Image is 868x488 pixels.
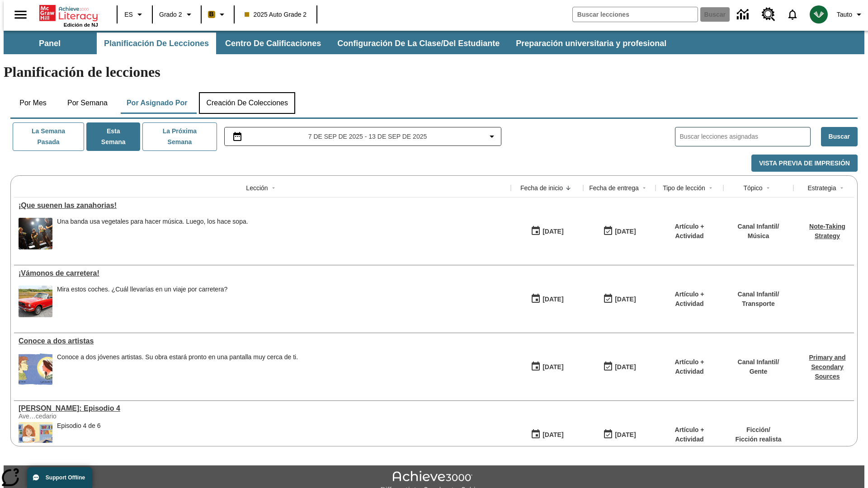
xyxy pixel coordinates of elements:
button: 09/07/25: Primer día en que estuvo disponible la lección [528,291,566,308]
a: Centro de información [731,2,756,27]
input: Buscar lecciones asignadas [680,130,810,143]
p: Canal Infantil / [738,222,779,231]
span: Tauto [837,10,852,19]
a: Centro de recursos, Se abrirá en una pestaña nueva. [756,2,781,27]
div: Conoce a dos jóvenes artistas. Su obra estará pronto en una pantalla muy cerca de ti. [57,353,298,385]
button: La próxima semana [142,122,217,151]
button: Esta semana [86,122,140,151]
div: [DATE] [615,361,636,373]
img: avatar image [810,5,828,23]
button: Perfil/Configuración [833,6,868,23]
div: Fecha de entrega [589,183,639,192]
img: Un autorretrato caricaturesco de Maya Halko y uno realista de Lyla Sowder-Yuson. [19,353,52,385]
button: Lenguaje: ES, Selecciona un idioma [120,6,149,23]
a: Portada [39,4,98,22]
div: [DATE] [542,294,563,305]
p: Artículo + Actividad [660,222,719,241]
button: Escoja un nuevo avatar [804,3,833,26]
button: Sort [563,183,574,193]
p: Transporte [738,299,779,309]
span: Grado 2 [159,10,182,19]
div: Episodio 4 de 6 [57,422,101,454]
div: Episodio 4 de 6 [57,422,101,430]
a: Elena Menope: Episodio 4, Lecciones [19,404,506,413]
div: Elena Menope: Episodio 4 [19,404,506,413]
button: Panel [5,33,95,54]
button: Vista previa de impresión [751,155,858,172]
img: Elena está sentada en la mesa de clase, poniendo pegamento en un trozo de papel. Encima de la mes... [19,422,52,454]
div: Mira estos coches. ¿Cuál llevarías en un viaje por carretera? [57,286,227,293]
div: Subbarra de navegación [4,31,864,54]
p: Artículo + Actividad [660,290,719,309]
div: Subbarra de navegación [4,33,675,54]
button: Sort [268,183,279,193]
button: Sort [639,183,650,193]
img: Un grupo de personas vestidas de negro toca música en un escenario. [19,218,52,249]
button: Por asignado por [119,92,195,114]
div: Conoce a dos artistas [19,337,506,345]
button: 09/07/25: Primer día en que estuvo disponible la lección [528,426,566,443]
p: Artículo + Actividad [660,357,719,376]
span: B [209,9,214,20]
div: Conoce a dos jóvenes artistas. Su obra estará pronto en una pantalla muy cerca de ti. [57,353,298,361]
a: ¡Que suenen las zanahorias!, Lecciones [19,202,506,210]
button: Por semana [60,92,115,114]
button: Grado: Grado 2, Elige un grado [156,6,198,23]
button: Planificación de lecciones [97,33,216,54]
button: Support Offline [27,467,92,488]
a: ¡Vámonos de carretera!, Lecciones [19,269,506,277]
button: 09/07/25: Último día en que podrá accederse la lección [600,358,639,375]
div: Estrategia [807,183,836,192]
p: Artículo + Actividad [660,425,719,444]
p: Canal Infantil / [738,290,779,299]
div: Fecha de inicio [520,183,563,192]
p: Ficción / [736,425,782,435]
button: 09/07/25: Primer día en que estuvo disponible la lección [528,223,566,240]
p: Música [738,231,779,241]
button: Abrir el menú lateral [7,1,34,28]
div: [DATE] [542,429,563,441]
div: Lección [246,183,268,192]
div: [DATE] [615,429,636,441]
button: 09/07/25: Primer día en que estuvo disponible la lección [528,358,566,375]
button: Seleccione el intervalo de fechas opción del menú [228,131,498,142]
div: [DATE] [542,226,563,237]
a: Conoce a dos artistas, Lecciones [19,337,506,345]
div: [DATE] [542,361,563,373]
button: Por mes [10,92,56,114]
button: 09/07/25: Último día en que podrá accederse la lección [600,426,639,443]
div: Portada [39,3,98,28]
div: [DATE] [615,294,636,305]
button: La semana pasada [13,122,84,151]
button: Sort [705,183,716,193]
button: Buscar [821,127,858,146]
button: 09/07/25: Último día en que podrá accederse la lección [600,291,639,308]
span: 7 de sep de 2025 - 13 de sep de 2025 [308,132,427,141]
a: Primary and Secondary Sources [809,354,846,380]
div: [DATE] [615,226,636,237]
div: Una banda usa vegetales para hacer música. Luego, los hace sopa. [57,218,248,249]
span: Edición de NJ [64,22,98,28]
span: ES [124,10,133,19]
a: Notificaciones [781,3,804,26]
svg: Collapse Date Range Filter [486,131,497,142]
div: ¡Que suenen las zanahorias! [19,202,506,210]
a: Note-Taking Strategy [809,223,845,239]
button: Sort [763,183,774,193]
span: 2025 Auto Grade 2 [245,10,307,19]
div: Tipo de lección [663,183,705,192]
p: Gente [738,367,779,376]
div: Ave…cedario [19,413,154,420]
button: 09/07/25: Último día en que podrá accederse la lección [600,223,639,240]
div: Una banda usa vegetales para hacer música. Luego, los hace sopa. [57,218,248,225]
button: Sort [836,183,847,193]
div: Mira estos coches. ¿Cuál llevarías en un viaje por carretera? [57,286,227,317]
p: Canal Infantil / [738,357,779,367]
img: Un auto Ford Mustang rojo descapotable estacionado en un suelo adoquinado delante de un campo [19,286,52,317]
input: Buscar campo [573,7,698,22]
button: Creación de colecciones [199,92,295,114]
button: Centro de calificaciones [218,33,328,54]
p: Ficción realista [736,435,782,444]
